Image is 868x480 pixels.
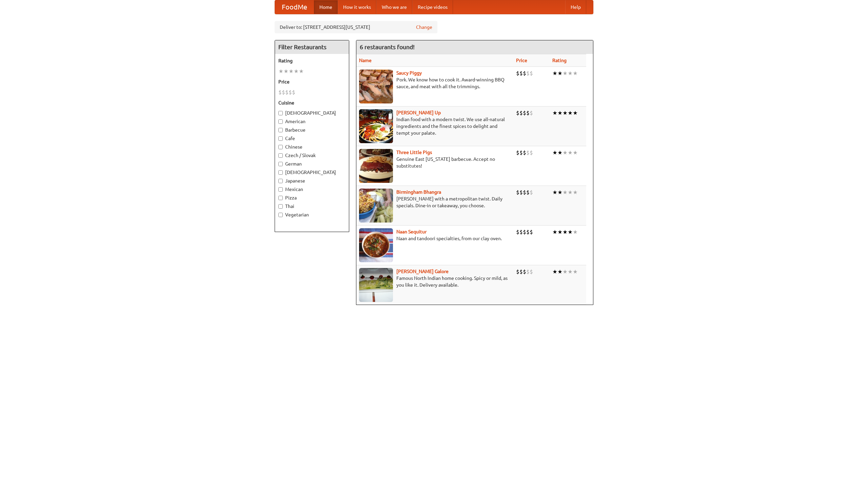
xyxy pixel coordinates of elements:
[526,189,530,196] li: $
[359,116,511,136] p: Indian food with a modern twist. We use all-natural ingredients and the finest spices to delight ...
[396,269,449,274] a: [PERSON_NAME] Galore
[557,268,563,275] li: ★
[516,189,519,196] li: $
[526,228,530,236] li: $
[359,58,372,63] a: Name
[289,68,294,75] li: ★
[278,136,283,141] input: Cafe
[359,228,393,262] img: naansequitur.jpg
[278,78,346,85] h5: Price
[530,268,533,275] li: $
[294,68,299,75] li: ★
[530,189,533,196] li: $
[278,194,346,201] label: Pizza
[563,268,568,275] li: ★
[519,149,523,156] li: $
[563,189,568,196] li: ★
[278,169,346,176] label: [DEMOGRAPHIC_DATA]
[275,21,437,33] div: Deliver to: [STREET_ADDRESS][US_STATE]
[573,228,578,236] li: ★
[563,228,568,236] li: ★
[278,119,283,124] input: American
[516,268,519,275] li: $
[530,228,533,236] li: $
[552,149,557,156] li: ★
[519,228,523,236] li: $
[278,187,283,192] input: Mexican
[275,40,349,54] h4: Filter Restaurants
[526,70,530,77] li: $
[278,211,346,218] label: Vegetarian
[552,109,557,117] li: ★
[278,68,283,75] li: ★
[338,0,376,14] a: How it works
[278,111,283,115] input: [DEMOGRAPHIC_DATA]
[278,145,283,149] input: Chinese
[530,109,533,117] li: $
[278,89,282,96] li: $
[568,268,573,275] li: ★
[396,189,441,195] a: Birmingham Bhangra
[396,70,422,76] a: Saucy Piggy
[396,150,432,155] a: Three Little Pigs
[278,179,283,183] input: Japanese
[565,0,586,14] a: Help
[516,149,519,156] li: $
[526,109,530,117] li: $
[359,268,393,302] img: currygalore.jpg
[396,110,441,115] a: [PERSON_NAME] Up
[552,268,557,275] li: ★
[552,70,557,77] li: ★
[516,70,519,77] li: $
[552,228,557,236] li: ★
[292,89,295,96] li: $
[278,170,283,175] input: [DEMOGRAPHIC_DATA]
[573,189,578,196] li: ★
[275,0,314,14] a: FoodMe
[278,118,346,125] label: American
[289,89,292,96] li: $
[359,235,511,242] p: Naan and tandoori specialties, from our clay oven.
[552,189,557,196] li: ★
[359,149,393,183] img: littlepigs.jpg
[278,204,283,209] input: Thai
[278,177,346,184] label: Japanese
[573,109,578,117] li: ★
[526,149,530,156] li: $
[568,149,573,156] li: ★
[282,89,285,96] li: $
[285,89,289,96] li: $
[557,189,563,196] li: ★
[314,0,338,14] a: Home
[359,76,511,90] p: Pork. We know how to cook it. Award-winning BBQ sauce, and meat with all the trimmings.
[523,189,526,196] li: $
[573,149,578,156] li: ★
[360,44,415,50] ng-pluralize: 6 restaurants found!
[516,109,519,117] li: $
[530,70,533,77] li: $
[568,70,573,77] li: ★
[557,149,563,156] li: ★
[516,58,527,63] a: Price
[519,70,523,77] li: $
[359,70,393,103] img: saucy.jpg
[278,127,346,133] label: Barbecue
[519,268,523,275] li: $
[557,109,563,117] li: ★
[278,128,283,132] input: Barbecue
[278,152,346,159] label: Czech / Slovak
[552,58,567,63] a: Rating
[396,229,427,234] a: Naan Sequitur
[278,153,283,158] input: Czech / Slovak
[278,99,346,106] h5: Cuisine
[359,156,511,169] p: Genuine East [US_STATE] barbecue. Accept no substitutes!
[359,189,393,223] img: bhangra.jpg
[568,189,573,196] li: ★
[563,70,568,77] li: ★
